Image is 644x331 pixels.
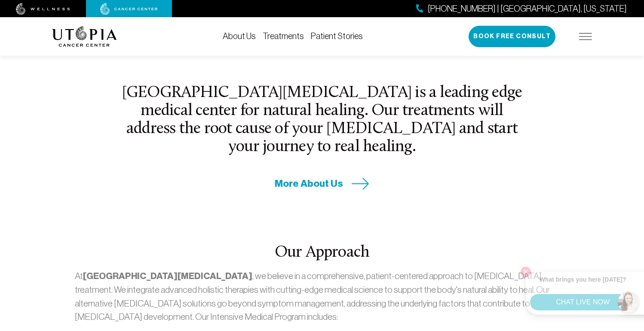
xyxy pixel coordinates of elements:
span: More About Us [275,177,343,190]
button: Book Free Consult [469,26,555,47]
a: About Us [223,31,256,41]
h2: Our Approach [75,244,569,262]
a: Patient Stories [311,31,363,41]
h2: [GEOGRAPHIC_DATA][MEDICAL_DATA] is a leading edge medical center for natural healing. Our treatme... [121,84,523,157]
img: cancer center [100,3,158,15]
a: More About Us [275,177,369,190]
strong: [GEOGRAPHIC_DATA][MEDICAL_DATA] [83,270,252,282]
span: [PHONE_NUMBER] | [GEOGRAPHIC_DATA], [US_STATE] [428,3,627,15]
img: wellness [16,3,70,15]
img: logo [52,26,117,47]
img: icon-hamburger [579,33,592,40]
a: [PHONE_NUMBER] | [GEOGRAPHIC_DATA], [US_STATE] [416,3,627,15]
p: At , we believe in a comprehensive, patient-centered approach to [MEDICAL_DATA] treatment. We int... [75,269,569,324]
a: Treatments [263,31,304,41]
